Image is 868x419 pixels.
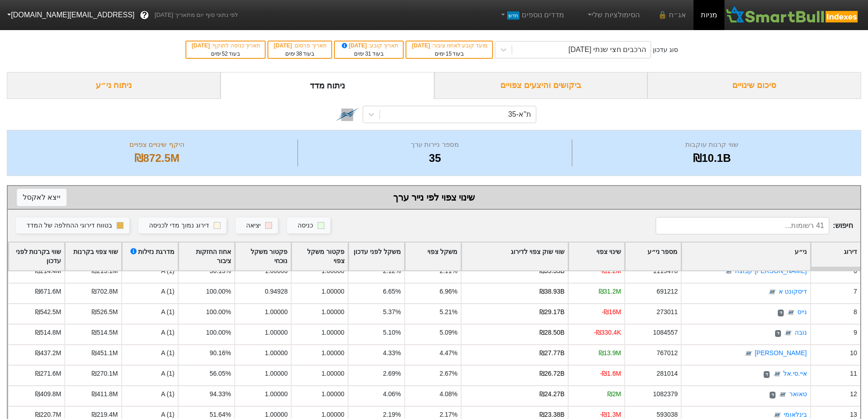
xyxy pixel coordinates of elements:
[724,267,734,276] img: tase link
[7,72,221,99] div: ניתוח ני״ע
[92,369,118,378] div: ₪270.1M
[575,150,849,166] div: ₪10.1B
[92,389,118,399] div: ₪411.8M
[755,350,806,357] a: [PERSON_NAME]
[783,370,807,378] a: איי.סי.אל
[657,307,678,317] div: 273011
[321,369,344,378] div: 1.00000
[17,191,851,204] div: שינוי צפוי לפי נייר ערך
[599,287,621,296] div: ₪31.2M
[786,308,796,317] img: tase link
[594,328,621,337] div: -₪330.4K
[191,41,260,50] div: תאריך כניסה לתוקף :
[440,307,457,317] div: 5.21%
[265,266,288,276] div: 1.00000
[35,389,61,399] div: ₪409.8M
[778,390,787,399] img: tase link
[657,287,678,296] div: 691212
[246,221,261,231] div: יציאה
[321,287,344,296] div: 1.00000
[121,365,178,385] div: A (1)
[383,266,401,276] div: 2.12%
[139,217,226,234] button: דירוג נמוך מדי לכניסה
[569,44,647,55] div: הרכבים חצי שנתי [DATE]
[235,243,291,271] div: Toggle SortBy
[853,266,857,276] div: 6
[206,328,231,337] div: 100.00%
[339,50,398,58] div: בעוד ימים
[92,348,118,358] div: ₪451.1M
[383,328,401,337] div: 5.10%
[784,411,807,419] a: בינלאומי
[411,50,488,58] div: בעוד ימים
[92,266,118,276] div: ₪213.1M
[575,140,849,150] div: שווי קרנות עוקבות
[236,217,278,234] button: יציאה
[321,328,344,337] div: 1.00000
[797,309,807,316] a: נייס
[35,266,61,276] div: ₪214.4M
[92,307,118,317] div: ₪526.5M
[206,307,231,317] div: 100.00%
[607,389,621,399] div: ₪2M
[682,243,810,271] div: Toggle SortBy
[539,369,565,378] div: ₪26.72B
[154,10,238,20] span: לפי נתוני סוף יום מתאריך [DATE]
[657,369,678,378] div: 281014
[298,221,313,231] div: כניסה
[365,51,371,57] span: 31
[265,369,288,378] div: 1.00000
[349,243,404,271] div: Toggle SortBy
[440,369,457,378] div: 2.67%
[321,389,344,399] div: 1.00000
[9,243,64,271] div: Toggle SortBy
[142,9,147,21] span: ?
[222,51,228,57] span: 52
[850,389,857,399] div: 12
[539,266,565,276] div: ₪39.35B
[321,348,344,358] div: 1.00000
[600,266,621,276] div: -₪1.2M
[121,344,178,365] div: A (1)
[599,348,621,358] div: ₪13.9M
[653,389,678,399] div: 1082379
[296,51,302,57] span: 38
[412,42,431,49] span: [DATE]
[192,42,211,49] span: [DATE]
[440,389,457,399] div: 4.08%
[121,262,178,283] div: A (1)
[539,348,565,358] div: ₪27.77B
[121,385,178,406] div: A (1)
[507,11,519,20] span: חדש
[405,243,461,271] div: Toggle SortBy
[274,42,293,49] span: [DATE]
[92,287,118,296] div: ₪702.8M
[292,243,347,271] div: Toggle SortBy
[287,217,330,234] button: כניסה
[744,349,753,358] img: tase link
[569,243,624,271] div: Toggle SortBy
[853,287,857,296] div: 7
[775,330,781,337] span: ד
[539,389,565,399] div: ₪24.27B
[121,303,178,324] div: A (1)
[149,221,209,231] div: דירוג נמוך מדי לכניסה
[656,217,853,234] span: חיפוש :
[768,288,777,297] img: tase link
[647,72,861,99] div: סיכום שינויים
[122,243,178,271] div: Toggle SortBy
[539,328,565,337] div: ₪28.50B
[300,150,570,166] div: 35
[495,6,568,24] a: מדדים נוספיםחדש
[35,328,61,337] div: ₪514.8M
[778,310,784,317] span: ד
[383,389,401,399] div: 4.06%
[850,348,857,358] div: 10
[210,389,231,399] div: 94.33%
[411,41,488,50] div: מועד קובע לאחוז ציבור :
[321,307,344,317] div: 1.00000
[440,328,457,337] div: 5.09%
[724,6,861,24] img: SmartBull
[434,72,648,99] div: ביקושים והיצעים צפויים
[121,324,178,344] div: A (1)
